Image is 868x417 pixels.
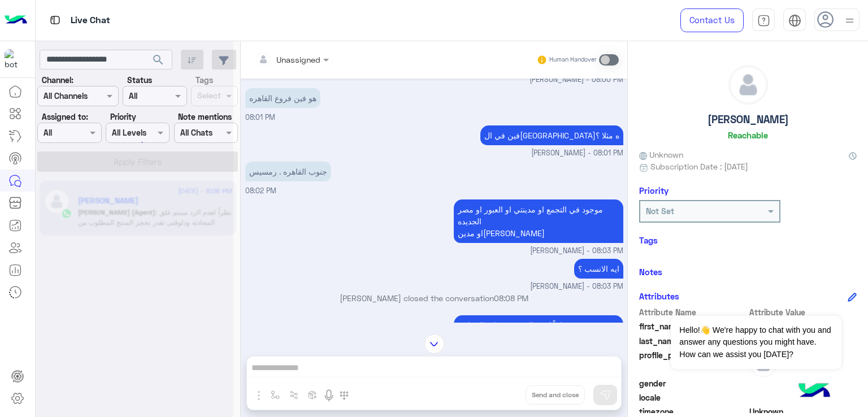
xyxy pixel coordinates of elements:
img: Logo [5,8,27,32]
a: tab [752,8,775,32]
span: [PERSON_NAME] - 08:03 PM [530,281,623,292]
p: [PERSON_NAME] closed the conversation [245,292,623,304]
div: loading... [124,132,144,152]
span: [PERSON_NAME] - 08:01 PM [531,148,623,159]
p: 6/9/2025, 8:03 PM [574,259,623,279]
span: 08:01 PM [245,113,275,121]
p: 6/9/2025, 8:02 PM [245,162,331,181]
small: Human Handover [549,55,597,64]
span: Subscription Date : [DATE] [650,160,748,172]
img: scroll [424,334,444,354]
h6: Attributes [639,291,679,301]
span: null [749,377,857,389]
span: first_name [639,320,747,332]
p: Live Chat [71,13,110,28]
p: 6/9/2025, 8:01 PM [245,88,320,108]
button: Send and close [526,385,585,405]
span: [PERSON_NAME] - 08:00 PM [530,75,623,85]
span: profile_pic [639,349,747,375]
h6: Tags [639,235,857,245]
span: last_name [639,335,747,347]
img: tab [788,14,801,27]
img: hulul-logo.png [795,372,834,411]
img: profile [843,14,857,28]
p: 6/9/2025, 8:03 PM [454,199,623,243]
img: defaultAdmin.png [729,66,767,104]
span: locale [639,392,747,403]
img: tab [757,14,770,27]
span: Unknown [639,149,683,160]
span: 08:08 PM [494,293,528,303]
img: tab [48,13,62,27]
img: 1403182699927242 [5,49,25,69]
h6: Notes [639,267,662,277]
p: 6/9/2025, 8:01 PM [480,125,623,145]
span: Hello!👋 We're happy to chat with you and answer any questions you might have. How can we assist y... [671,316,841,369]
h6: Reachable [728,130,768,140]
h6: Priority [639,185,669,196]
a: Contact Us [680,8,744,32]
span: Attribute Name [639,306,747,318]
span: 08:02 PM [245,186,276,195]
span: gender [639,377,747,389]
h5: [PERSON_NAME] [708,113,789,126]
span: null [749,392,857,403]
span: [PERSON_NAME] - 08:03 PM [530,246,623,257]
